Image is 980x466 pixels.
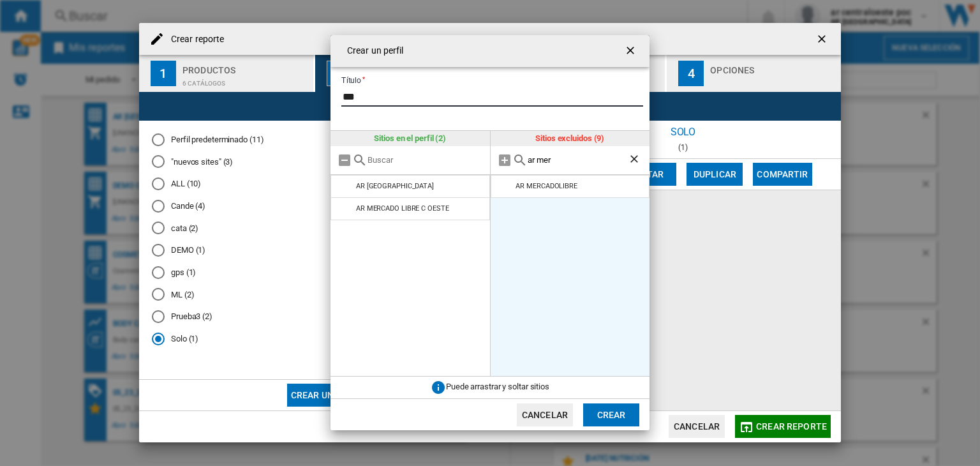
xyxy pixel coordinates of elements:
[446,382,549,392] span: Puede arrastrar y soltar sitios
[628,153,643,168] ng-md-icon: Borrar búsqueda
[356,204,449,213] div: AR MERCADO LIBRE C OESTE
[624,44,639,59] ng-md-icon: getI18NText('BUTTONS.CLOSE_DIALOG')
[583,403,639,426] button: Crear
[356,182,434,190] div: AR [GEOGRAPHIC_DATA]
[516,182,577,190] div: AR MERCADOLIBRE
[497,153,512,168] md-icon: Añadir todos
[341,45,404,57] h4: Crear un perfil
[619,38,644,64] button: getI18NText('BUTTONS.CLOSE_DIALOG')
[491,131,650,146] div: Sitios excluidos (9)
[337,153,352,168] md-icon: Quitar todo
[528,155,628,165] input: Buscar
[517,403,573,426] button: Cancelar
[367,155,484,165] input: Buscar
[330,131,490,146] div: Sitios en el perfil (2)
